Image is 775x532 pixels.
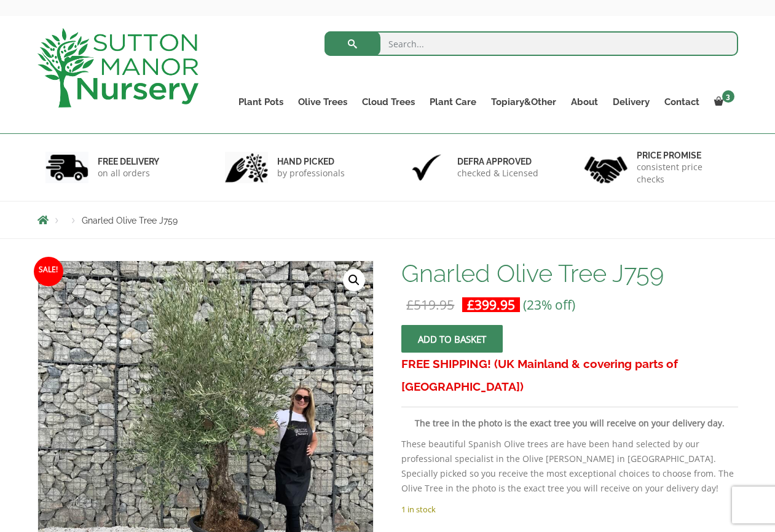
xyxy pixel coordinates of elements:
img: 4.jpg [584,149,627,186]
nav: Breadcrumbs [37,215,738,225]
p: by professionals [277,167,345,179]
input: Search... [325,31,738,56]
a: Plant Care [422,93,484,111]
img: logo [37,28,199,108]
p: consistent price checks [637,161,730,186]
img: 3.jpg [405,152,448,183]
bdi: 519.95 [406,296,454,313]
bdi: 399.95 [467,296,515,313]
span: 3 [722,90,734,103]
h3: FREE SHIPPING! (UK Mainland & covering parts of [GEOGRAPHIC_DATA]) [401,353,738,398]
span: (23% off) [523,296,575,313]
h6: Price promise [637,150,730,161]
a: Contact [657,93,707,111]
a: 3 [707,93,738,111]
span: £ [406,296,414,313]
button: Add to basket [401,325,503,353]
span: Sale! [34,257,63,286]
h6: hand picked [277,156,345,167]
h6: Defra approved [457,156,538,167]
strong: The tree in the photo is the exact tree you will receive on your delivery day. [415,417,725,429]
h6: FREE DELIVERY [98,156,159,167]
a: Cloud Trees [355,93,422,111]
span: Gnarled Olive Tree J759 [82,216,178,225]
a: View full-screen image gallery [343,269,365,291]
a: Olive Trees [291,93,355,111]
p: on all orders [98,167,159,179]
h1: Gnarled Olive Tree J759 [401,260,738,286]
a: Topiary&Other [484,93,564,111]
a: Plant Pots [231,93,291,111]
p: checked & Licensed [457,167,538,179]
a: About [564,93,605,111]
img: 1.jpg [45,152,89,183]
p: These beautiful Spanish Olive trees are have been hand selected by our professional specialist in... [401,437,738,496]
p: 1 in stock [401,502,738,517]
a: Delivery [605,93,657,111]
span: £ [467,296,474,313]
img: 2.jpg [225,152,268,183]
